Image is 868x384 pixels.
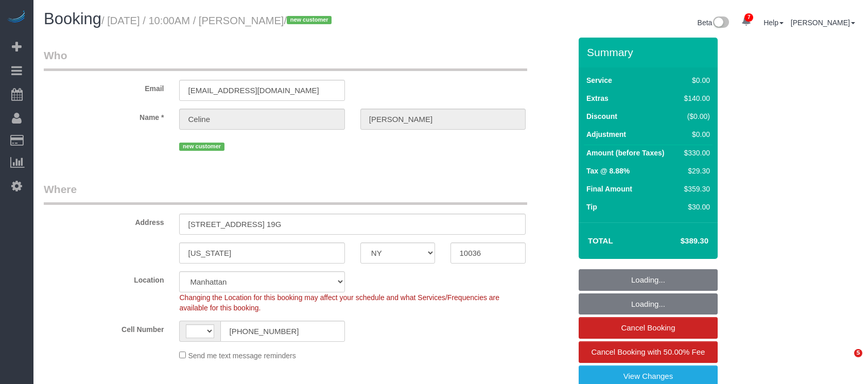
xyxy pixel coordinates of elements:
[680,93,710,103] div: $140.00
[680,202,710,212] div: $30.00
[188,352,296,360] span: Send me text message reminders
[680,75,710,85] div: $0.00
[763,19,784,27] a: Help
[586,148,664,158] label: Amount (before Taxes)
[36,109,171,123] label: Name *
[586,111,617,121] label: Discount
[36,271,171,285] label: Location
[450,242,526,264] input: Zip Code
[712,16,729,30] img: New interface
[44,182,527,205] legend: Where
[588,236,613,245] strong: Total
[179,293,499,312] span: Changing the Location for this booking may affect your schedule and what Services/Frequencies are...
[6,10,27,25] img: Automaid Logo
[680,148,710,158] div: $330.00
[680,166,710,176] div: $29.30
[179,109,344,130] input: First Name
[284,15,335,26] span: /
[680,111,710,121] div: ($0.00)
[833,349,858,374] iframe: Intercom live chat
[36,80,171,94] label: Email
[586,184,632,194] label: Final Amount
[744,13,753,22] span: 7
[592,347,705,356] span: Cancel Booking with 50.00% Fee
[44,10,101,28] span: Booking
[36,321,171,335] label: Cell Number
[179,242,344,264] input: City
[586,93,609,103] label: Extras
[586,166,630,176] label: Tax @ 8.88%
[360,109,526,130] input: Last Name
[698,19,730,27] a: Beta
[179,80,344,101] input: Email
[854,349,862,357] span: 5
[220,321,344,342] input: Cell Number
[44,48,527,71] legend: Who
[586,129,626,139] label: Adjustment
[791,19,855,27] a: [PERSON_NAME]
[287,16,332,24] span: new customer
[179,143,224,151] span: new customer
[579,317,718,339] a: Cancel Booking
[680,129,710,139] div: $0.00
[101,15,335,26] small: / [DATE] / 10:00AM / [PERSON_NAME]
[650,237,708,246] h4: $389.30
[586,202,597,212] label: Tip
[586,75,612,85] label: Service
[36,214,171,228] label: Address
[680,184,710,194] div: $359.30
[736,10,756,33] a: 7
[587,46,713,58] h3: Summary
[579,341,718,363] a: Cancel Booking with 50.00% Fee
